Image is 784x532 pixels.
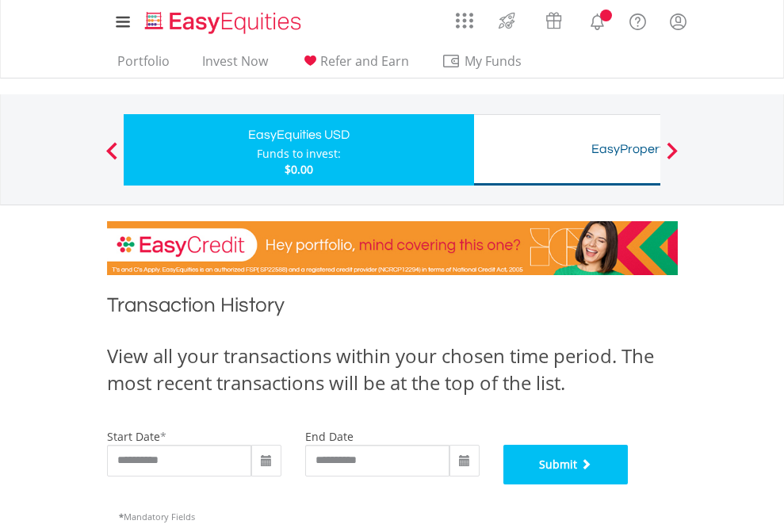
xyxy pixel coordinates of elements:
[111,53,176,78] a: Portfolio
[656,150,688,166] button: Next
[196,53,274,78] a: Invest Now
[442,51,545,71] span: My Funds
[142,10,308,36] img: EasyEquities_Logo.png
[618,4,658,36] a: FAQ's and Support
[577,4,618,36] a: Notifications
[107,343,678,397] div: View all your transactions within your chosen time period. The most recent transactions will be a...
[139,4,308,36] a: Home page
[503,445,629,484] button: Submit
[530,4,577,33] a: Vouchers
[294,53,415,78] a: Refer and Earn
[119,511,195,522] span: Mandatory Fields
[494,8,520,33] img: thrive-v2.svg
[107,429,160,444] label: start date
[96,150,128,166] button: Previous
[285,162,313,177] span: $0.00
[257,146,341,162] div: Funds to invest:
[320,52,409,70] span: Refer and Earn
[133,124,465,146] div: EasyEquities USD
[446,4,484,29] a: AppsGrid
[541,8,567,33] img: vouchers-v2.svg
[107,221,678,275] img: EasyCredit Promotion Banner
[456,12,473,29] img: grid-menu-icon.svg
[107,291,678,327] h1: Transaction History
[658,4,698,39] a: My Profile
[305,429,354,444] label: end date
